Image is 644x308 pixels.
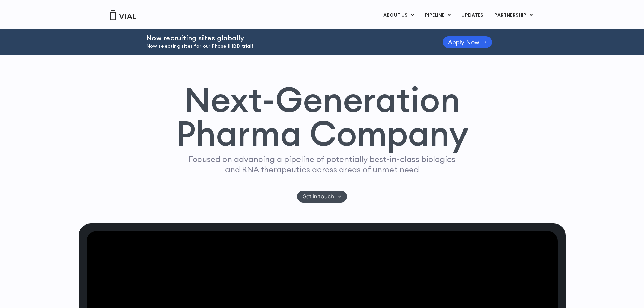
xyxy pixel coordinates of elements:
[186,154,458,175] p: Focused on advancing a pipeline of potentially best-in-class biologics and RNA therapeutics acros...
[146,43,426,50] p: Now selecting sites for our Phase II IBD trial!
[297,191,347,203] a: Get in touch
[303,194,334,199] span: Get in touch
[146,34,426,42] h2: Now recruiting sites globally
[489,9,538,21] a: PARTNERSHIPMenu Toggle
[109,10,136,20] img: Vial Logo
[420,9,456,21] a: PIPELINEMenu Toggle
[448,40,479,45] span: Apply Now
[456,9,488,21] a: UPDATES
[443,36,492,48] a: Apply Now
[378,9,419,21] a: ABOUT USMenu Toggle
[176,82,469,151] h1: Next-Generation Pharma Company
